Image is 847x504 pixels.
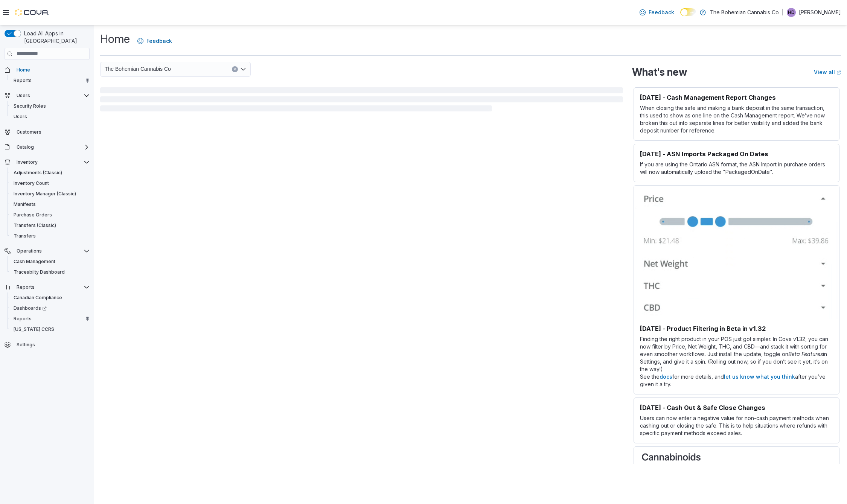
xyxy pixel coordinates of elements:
a: Transfers (Classic) [11,221,59,230]
a: Cash Management [11,257,58,266]
p: When closing the safe and making a bank deposit in the same transaction, this used to show as one... [640,104,833,134]
span: Home [17,67,30,73]
span: Inventory [17,159,38,165]
span: Reports [11,76,90,85]
a: Manifests [11,200,39,209]
button: Reports [8,314,93,324]
span: Feedback [146,37,172,45]
a: Inventory Count [11,179,52,188]
span: Washington CCRS [11,325,90,334]
h3: [DATE] - ASN Imports Packaged On Dates [640,150,833,158]
span: Inventory Count [14,180,49,186]
button: Transfers (Classic) [8,220,93,231]
button: Open list of options [240,66,246,72]
span: Adjustments (Classic) [11,168,90,177]
span: Load All Apps in [GEOGRAPHIC_DATA] [21,30,90,45]
span: Operations [14,247,90,256]
span: [US_STATE] CCRS [14,326,54,332]
span: Users [14,114,27,120]
span: Canadian Compliance [11,293,90,302]
svg: External link [836,70,841,75]
a: Settings [14,340,38,349]
p: The Bohemian Cannabis Co [710,8,779,17]
button: Inventory Count [8,178,93,189]
span: Catalog [14,143,90,152]
span: Reports [14,283,90,292]
a: Purchase Orders [11,210,55,219]
button: Catalog [14,143,37,152]
h2: What's new [632,66,687,78]
span: Manifests [11,200,90,209]
p: | [782,8,784,17]
a: Adjustments (Classic) [11,168,65,177]
a: View allExternal link [814,69,841,75]
button: Customers [2,126,93,137]
p: Finding the right product in your POS just got simpler. In Cova v1.32, you can now filter by Pric... [640,335,833,373]
button: Reports [8,75,93,86]
span: Inventory Count [11,179,90,188]
span: Customers [17,129,41,135]
button: Operations [2,246,93,256]
span: Catalog [17,144,34,150]
span: Loading [100,89,623,113]
span: Purchase Orders [14,212,52,218]
span: Reports [17,284,35,290]
button: Security Roles [8,101,93,111]
a: Security Roles [11,102,49,111]
h3: [DATE] - Product Filtering in Beta in v1.32 [640,325,833,332]
button: Inventory Manager (Classic) [8,189,93,199]
span: The Bohemian Cannabis Co [105,64,171,73]
span: Cash Management [11,257,90,266]
span: Inventory Manager (Classic) [14,191,76,197]
button: Canadian Compliance [8,292,93,303]
p: Users can now enter a negative value for non-cash payment methods when cashing out or closing the... [640,414,833,437]
input: Dark Mode [680,8,696,16]
a: Transfers [11,231,39,241]
button: Operations [14,247,45,256]
p: See the for more details, and after you’ve given it a try. [640,373,833,388]
button: Inventory [2,157,93,167]
span: Transfers (Classic) [11,221,90,230]
button: Reports [14,283,38,292]
span: Adjustments (Classic) [14,170,62,176]
button: Purchase Orders [8,210,93,220]
span: Inventory Manager (Classic) [11,189,90,198]
span: Transfers [11,231,90,241]
span: Settings [17,342,35,348]
button: [US_STATE] CCRS [8,324,93,335]
a: Dashboards [8,303,93,314]
em: Beta Features [788,351,823,357]
div: Hesam Deihimi [787,8,796,17]
a: Home [14,65,33,75]
span: Security Roles [11,102,90,111]
button: Traceabilty Dashboard [8,267,93,277]
span: Reports [14,316,32,322]
a: Users [11,112,30,121]
span: Dashboards [14,305,47,311]
button: Users [8,111,93,122]
p: [PERSON_NAME] [799,8,841,17]
a: Feedback [637,5,677,20]
span: Operations [17,248,42,254]
span: Purchase Orders [11,210,90,219]
span: Users [17,93,30,99]
a: Traceabilty Dashboard [11,268,68,277]
span: Reports [14,78,32,84]
span: Reports [11,314,90,323]
a: Reports [11,314,35,323]
a: Customers [14,128,44,137]
a: Dashboards [11,304,50,313]
nav: Complex example [5,61,90,370]
span: Users [14,91,90,100]
button: Settings [2,339,93,350]
img: Cova [15,9,49,16]
span: Users [11,112,90,121]
span: Settings [14,340,90,349]
button: Home [2,64,93,75]
p: If you are using the Ontario ASN format, the ASN Import in purchase orders will now automatically... [640,161,833,176]
a: Reports [11,76,35,85]
span: Transfers (Classic) [14,222,56,228]
span: Traceabilty Dashboard [14,269,65,275]
button: Manifests [8,199,93,210]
